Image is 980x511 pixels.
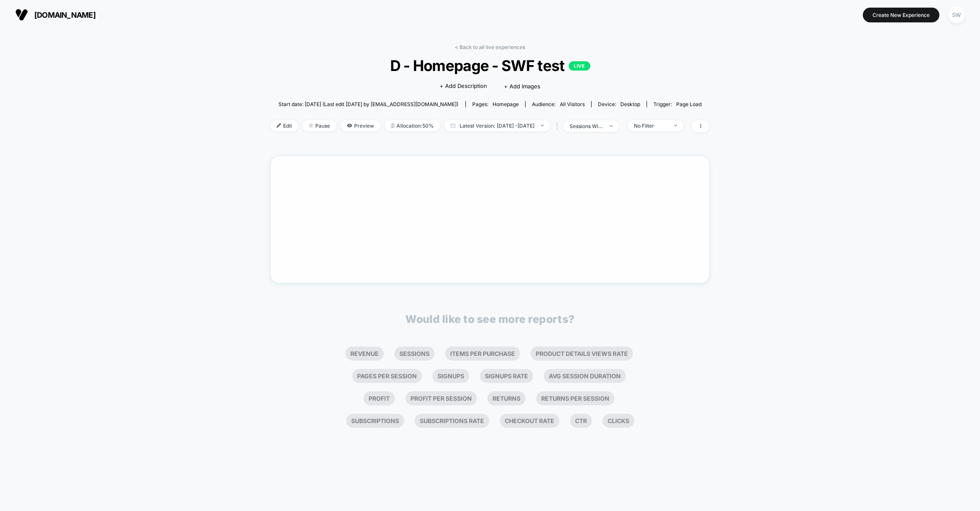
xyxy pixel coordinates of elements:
img: end [541,125,544,126]
span: [DOMAIN_NAME] [34,11,96,19]
li: Ctr [570,414,592,428]
li: Signups [432,369,469,383]
li: Subscriptions Rate [415,414,489,428]
div: sessions with impression [570,123,603,129]
span: Edit [270,120,298,131]
img: edit [277,123,281,128]
span: All Visitors [560,101,585,107]
span: homepage [493,101,519,107]
li: Returns [487,391,526,405]
li: Checkout Rate [500,414,559,428]
button: [DOMAIN_NAME] [13,8,98,22]
li: Product Details Views Rate [531,347,633,361]
span: Preview [341,120,380,131]
span: Allocation: 50% [385,120,440,131]
li: Pages Per Session [352,369,422,383]
img: end [610,125,613,127]
div: Audience: [532,101,585,107]
img: rebalance [391,123,394,128]
span: D - Homepage - SWF test [292,57,688,74]
img: calendar [451,123,455,128]
li: Clicks [603,414,634,428]
div: No Filter [634,123,668,129]
span: desktop [620,101,640,107]
li: Profit Per Session [405,391,477,405]
li: Sessions [394,347,435,361]
span: | [554,120,563,132]
button: Create New Experience [863,8,939,22]
li: Returns Per Session [536,391,614,405]
img: Visually logo [15,8,28,21]
div: Pages: [472,101,519,107]
li: Items Per Purchase [445,347,520,361]
li: Avg Session Duration [544,369,626,383]
img: end [674,125,677,126]
span: + Add Images [504,83,540,90]
li: Signups Rate [480,369,533,383]
span: Device: [591,101,647,107]
span: Page Load [676,101,702,107]
a: < Back to all live experiences [455,44,525,50]
span: Pause [303,120,336,131]
li: Subscriptions [346,414,404,428]
div: Trigger: [653,101,702,107]
div: SW [948,7,965,23]
li: Revenue [345,347,384,361]
span: Start date: [DATE] (Last edit [DATE] by [EMAIL_ADDRESS][DOMAIN_NAME]) [278,101,458,107]
li: Profit [363,391,395,405]
p: Would like to see more reports? [405,313,575,325]
span: + Add Description [440,82,487,90]
img: end [309,123,313,128]
p: LIVE [569,61,590,71]
span: Latest Version: [DATE] - [DATE] [444,120,550,131]
button: SW [946,6,967,24]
